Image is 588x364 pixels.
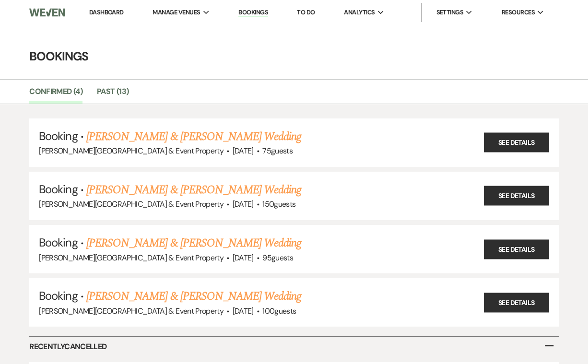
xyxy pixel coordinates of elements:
span: – [544,334,554,356]
a: [PERSON_NAME] & [PERSON_NAME] Wedding [86,288,301,305]
span: Resources [502,8,535,17]
span: 75 guests [262,146,293,156]
span: Booking [39,288,77,303]
span: 95 guests [262,253,293,263]
span: [DATE] [233,199,254,209]
span: Analytics [344,8,375,17]
span: [DATE] [233,306,254,316]
a: See Details [484,293,549,312]
span: Booking [39,129,77,143]
img: Weven Logo [29,2,65,23]
a: [PERSON_NAME] & [PERSON_NAME] Wedding [86,181,301,199]
span: [PERSON_NAME][GEOGRAPHIC_DATA] & Event Property [39,253,223,263]
span: [PERSON_NAME][GEOGRAPHIC_DATA] & Event Property [39,306,223,316]
a: Confirmed (4) [29,85,82,104]
span: [DATE] [233,146,254,156]
span: Booking [39,235,77,250]
a: Past (13) [97,85,129,104]
span: [PERSON_NAME][GEOGRAPHIC_DATA] & Event Property [39,199,223,209]
span: Booking [39,182,77,197]
span: [DATE] [233,253,254,263]
a: To Do [297,8,315,16]
a: See Details [484,133,549,153]
span: 150 guests [262,199,295,209]
a: Bookings [238,8,268,17]
h6: Recently Cancelled [29,337,558,357]
a: See Details [484,239,549,259]
a: See Details [484,186,549,206]
a: Dashboard [89,8,124,16]
span: Manage Venues [153,8,200,17]
span: [PERSON_NAME][GEOGRAPHIC_DATA] & Event Property [39,146,223,156]
a: [PERSON_NAME] & [PERSON_NAME] Wedding [86,235,301,252]
a: [PERSON_NAME] & [PERSON_NAME] Wedding [86,128,301,145]
span: Settings [436,8,464,17]
span: 100 guests [262,306,296,316]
